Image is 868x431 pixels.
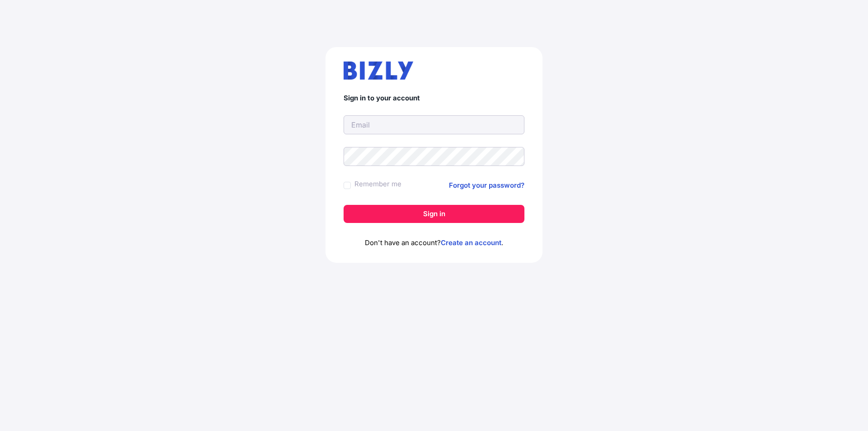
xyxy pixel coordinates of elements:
[344,237,524,248] p: Don't have an account? .
[449,180,524,191] a: Forgot your password?
[344,115,524,134] input: Email
[344,94,524,103] h4: Sign in to your account
[344,205,524,223] button: Sign in
[441,238,501,247] a: Create an account
[344,62,413,80] img: bizly_logo.svg
[354,179,401,189] label: Remember me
